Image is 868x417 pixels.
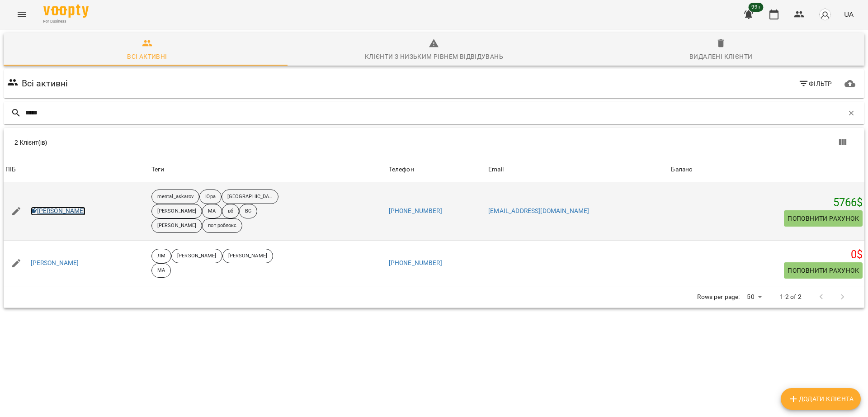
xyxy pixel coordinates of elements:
[31,207,85,216] a: [PERSON_NAME]
[177,252,216,260] p: [PERSON_NAME]
[31,259,79,268] a: [PERSON_NAME]
[488,164,504,175] div: Email
[784,210,863,227] button: Поповнити рахунок
[488,207,589,214] a: [EMAIL_ADDRESS][DOMAIN_NAME]
[743,290,765,303] div: 50
[798,78,832,89] span: Фільтр
[4,128,864,157] div: Table Toolbar
[671,164,692,175] div: Баланс
[389,164,414,175] div: Телефон
[389,164,485,175] span: Телефон
[788,213,859,224] span: Поповнити рахунок
[205,193,215,201] p: Юра
[365,51,503,62] div: Клієнти з низьким рівнем відвідувань
[689,51,752,62] div: Видалені клієнти
[5,164,16,175] div: ПІБ
[199,190,221,204] div: Юра
[14,138,439,147] div: 2 Клієнт(ів)
[671,164,692,175] div: Sort
[239,204,257,218] div: ВС
[245,208,251,215] p: ВС
[840,6,857,23] button: UA
[5,164,148,175] span: ПІБ
[784,262,863,279] button: Поповнити рахунок
[202,218,242,233] div: пот роблокс
[127,51,167,62] div: Всі активні
[151,164,385,175] div: Теги
[43,19,89,24] span: For Business
[795,76,836,92] button: Фільтр
[389,259,442,266] a: [PHONE_NUMBER]
[157,267,165,275] p: МА
[389,207,442,214] a: [PHONE_NUMBER]
[171,249,222,263] div: [PERSON_NAME]
[22,76,68,90] h6: Всі активні
[671,164,863,175] span: Баланс
[5,164,16,175] div: Sort
[208,222,236,230] p: пот роблокс
[228,208,233,215] p: вб
[749,3,764,12] span: 99+
[389,164,414,175] div: Sort
[202,204,222,218] div: МА
[151,218,202,233] div: [PERSON_NAME]
[157,252,165,260] p: ЛМ
[151,204,202,218] div: [PERSON_NAME]
[208,208,216,215] p: МА
[819,8,831,21] img: avatar_s.png
[43,5,89,18] img: Voopty Logo
[488,164,504,175] div: Sort
[788,265,859,276] span: Поповнити рахунок
[227,193,273,201] p: [GEOGRAPHIC_DATA]
[671,248,863,262] h5: 0 $
[832,132,854,153] button: Показати колонки
[151,190,199,204] div: mental_askarov
[844,9,854,19] span: UA
[222,249,273,263] div: [PERSON_NAME]
[151,263,171,278] div: МА
[697,293,740,302] p: Rows per page:
[157,208,196,215] p: [PERSON_NAME]
[151,249,171,263] div: ЛМ
[488,164,667,175] span: Email
[671,196,863,210] h5: 5766 $
[11,4,33,25] button: Menu
[157,222,196,230] p: [PERSON_NAME]
[780,293,802,302] p: 1-2 of 2
[222,204,239,218] div: вб
[228,252,267,260] p: [PERSON_NAME]
[157,193,193,201] p: mental_askarov
[222,190,278,204] div: [GEOGRAPHIC_DATA]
